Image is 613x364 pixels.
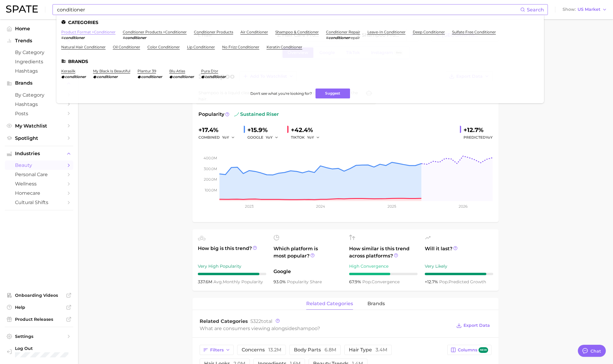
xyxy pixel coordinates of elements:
span: Product Releases [15,317,63,322]
button: ShowUS Market [561,6,608,14]
span: 5322 [250,318,261,324]
a: homecare [5,188,73,198]
span: 6.8m [325,347,336,353]
span: predicted growth [439,279,486,284]
span: Hashtags [15,101,63,107]
span: Log Out [15,346,70,351]
span: convergence [362,279,400,284]
span: Posts [15,111,63,116]
abbr: average [213,279,223,284]
em: conditioner [125,35,146,40]
span: # [123,35,125,40]
span: new [479,347,488,353]
a: Hashtags [5,100,73,109]
div: What are consumers viewing alongside ? [200,324,452,332]
button: YoY [307,134,320,141]
span: Spotlight [15,135,63,141]
span: Ingredients [15,59,63,65]
span: by Category [15,50,63,55]
div: TIKTOK [291,134,324,141]
span: repair [349,35,360,40]
span: My Watchlist [15,123,63,129]
button: Filters [200,345,234,355]
abbr: popularity index [362,279,372,284]
button: YoY [266,134,279,141]
span: concerns [242,347,281,352]
span: Home [15,26,63,32]
span: brands [367,301,385,306]
a: Home [5,24,73,33]
span: YoY [266,135,273,140]
span: Don't see what you're looking for? [250,91,312,96]
span: Export Data [464,323,490,328]
span: How big is this trend? [198,245,266,260]
a: Ingredients [5,57,73,66]
a: leave-in conditioner [367,30,406,34]
a: by Category [5,48,73,57]
span: shampoo [295,326,317,331]
a: shampoo & conditioner [275,30,319,34]
a: color conditioner [147,45,180,49]
div: GOOGLE [247,134,282,141]
button: Industries [5,149,73,158]
div: +42.4% [291,125,324,135]
span: body parts [294,347,336,352]
span: homecare [15,190,63,196]
div: +15.9% [247,125,282,135]
a: Onboarding Videos [5,291,73,300]
span: beauty [15,162,63,168]
button: Suggest [316,89,350,98]
div: High Convergence [349,263,418,270]
span: Popularity [198,111,224,118]
span: YoY [222,135,229,140]
span: related categories [306,301,353,306]
abbr: popularity index [439,279,448,284]
a: My Watchlist [5,121,73,131]
span: Predicted [464,134,493,141]
em: conditioner [205,74,226,79]
span: Columns [458,347,488,353]
em: conditioner [65,74,86,79]
span: Settings [15,334,63,339]
span: wellness [15,181,63,187]
span: +12.7% [425,279,439,284]
span: Trends [15,38,63,44]
span: popularity share [287,279,322,284]
span: Onboarding Videos [15,293,63,298]
span: # [61,35,64,40]
a: pura d'or [201,69,218,73]
tspan: 2026 [459,204,467,209]
tspan: 2023 [245,204,254,209]
span: personal care [15,172,63,177]
a: Help [5,303,73,312]
button: Columnsnew [447,345,491,355]
div: 9 / 10 [198,273,266,275]
img: SPATE [6,5,38,13]
span: YoY [486,135,493,140]
a: sulfate free conditioner [452,30,496,34]
input: Search here for a brand, industry, or ingredient [56,5,520,15]
span: hair type [349,347,387,352]
a: plantur 39 [137,69,156,73]
a: Hashtags [5,66,73,76]
a: no frizz conditioner [222,45,259,49]
span: Brands [15,80,63,86]
a: Settings [5,332,73,341]
span: by Category [15,92,63,98]
em: conditioner [64,35,85,40]
a: Log out. Currently logged in with e-mail leon@palladiobeauty.com. [5,344,73,359]
span: # [326,35,328,40]
a: Spotlight [5,134,73,143]
a: keratin conditioner [267,45,302,49]
span: 67.9% [349,279,362,284]
a: conditioner products [194,30,233,34]
span: Will it last? [425,245,493,260]
span: Help [15,305,63,310]
a: oil conditioner [113,45,140,49]
span: Filters [210,347,224,353]
a: air conditioner [240,30,268,34]
span: cultural shifts [15,200,63,205]
span: total [250,318,272,324]
span: Hashtags [15,68,63,74]
span: YoY [307,135,314,140]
